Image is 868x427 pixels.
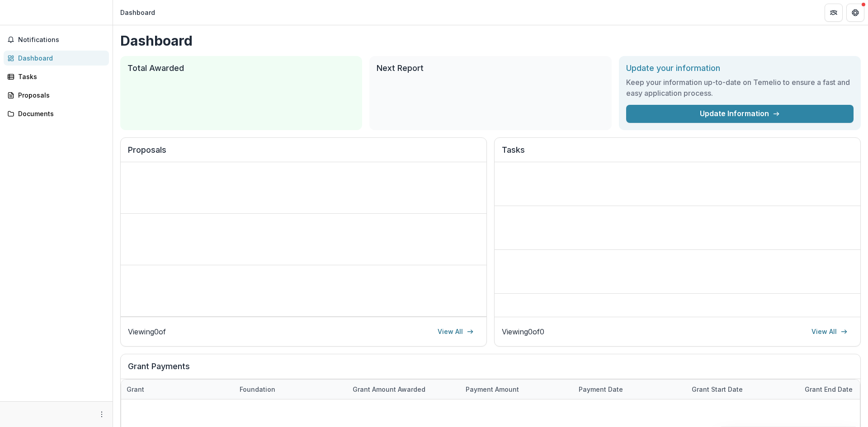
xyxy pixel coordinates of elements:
h3: Keep your information up-to-date on Temelio to ensure a fast and easy application process. [626,77,854,99]
div: Proposals [18,90,102,100]
a: View All [432,324,479,339]
div: Dashboard [120,8,155,17]
button: Partners [825,4,843,22]
p: Viewing 0 of [128,326,166,337]
h2: Update your information [626,63,854,73]
div: Dashboard [18,53,102,63]
a: Update Information [626,105,854,123]
p: Viewing 0 of 0 [502,326,544,337]
a: Documents [4,106,109,121]
a: Tasks [4,69,109,84]
h2: Total Awarded [127,63,355,73]
h2: Next Report [377,63,604,73]
button: Notifications [4,33,109,47]
span: Notifications [18,36,105,44]
h2: Tasks [502,145,853,162]
button: More [96,409,107,420]
h1: Dashboard [120,33,861,49]
nav: breadcrumb [117,6,159,19]
h2: Proposals [128,145,479,162]
a: Proposals [4,88,109,103]
div: Documents [18,109,102,118]
div: Tasks [18,72,102,81]
a: Dashboard [4,51,109,66]
h2: Grant Payments [128,361,853,379]
a: View All [806,324,853,339]
button: Get Help [846,4,864,22]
